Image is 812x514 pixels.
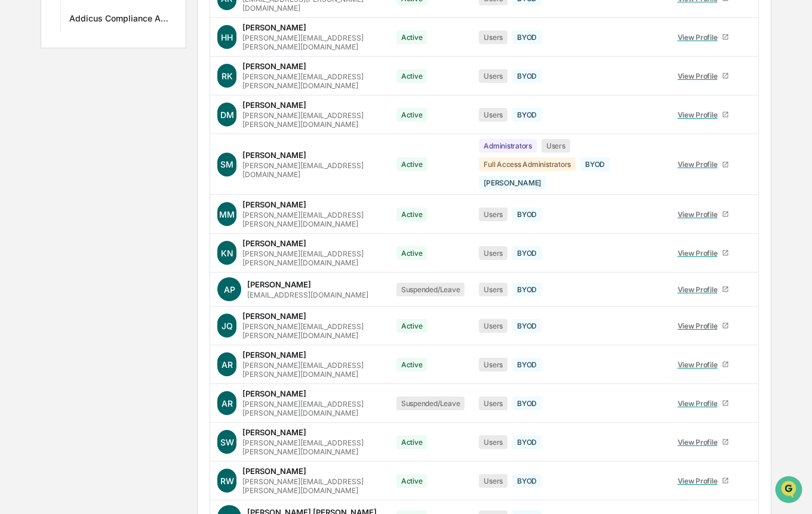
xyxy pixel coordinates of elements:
[242,389,306,398] div: [PERSON_NAME]
[512,283,542,296] div: BYOD
[221,32,233,42] span: HH
[512,208,542,221] div: BYOD
[99,243,148,255] span: Attestations
[479,176,546,190] div: [PERSON_NAME]
[672,106,734,124] a: View Profile
[512,246,542,260] div: BYOD
[242,200,306,209] div: [PERSON_NAME]
[203,94,217,109] button: Start new chat
[242,161,382,179] div: [PERSON_NAME][EMAIL_ADDRESS][DOMAIN_NAME]
[479,157,576,171] div: Full Access Administrators
[396,69,427,83] div: Active
[512,69,542,83] div: BYOD
[512,358,542,371] div: BYOD
[12,182,31,202] img: Jack Rasmussen
[99,194,103,203] span: •
[678,210,722,219] div: View Profile
[396,358,427,371] div: Active
[396,283,465,296] div: Suspended/Leave
[396,30,427,44] div: Active
[678,399,722,408] div: View Profile
[672,28,734,47] a: View Profile
[479,474,507,488] div: Users
[12,132,80,141] div: Past conversations
[106,194,130,203] span: [DATE]
[512,474,542,488] div: BYOD
[479,246,507,260] div: Users
[24,194,33,204] img: 1746055101610-c473b297-6a78-478c-a979-82029cc54cd1
[672,155,734,174] a: View Profile
[678,110,722,119] div: View Profile
[242,61,306,71] div: [PERSON_NAME]
[396,435,427,449] div: Active
[12,24,217,44] p: How can we help?
[24,162,33,172] img: 1746055101610-c473b297-6a78-478c-a979-82029cc54cd1
[220,437,234,447] span: SW
[82,239,153,260] a: 🗄️Attestations
[479,139,537,153] div: Administrators
[512,397,542,410] div: BYOD
[242,249,382,267] div: [PERSON_NAME][EMAIL_ADDRESS][PERSON_NAME][DOMAIN_NAME]
[242,33,382,51] div: [PERSON_NAME][EMAIL_ADDRESS][PERSON_NAME][DOMAIN_NAME]
[54,91,196,103] div: Start new chat
[12,244,21,254] div: 🖐️
[479,69,507,83] div: Users
[221,248,233,258] span: KN
[678,160,722,169] div: View Profile
[242,239,306,248] div: [PERSON_NAME]
[678,33,722,42] div: View Profile
[219,209,235,219] span: MM
[512,30,542,44] div: BYOD
[242,361,382,379] div: [PERSON_NAME][EMAIL_ADDRESS][PERSON_NAME][DOMAIN_NAME]
[242,150,306,160] div: [PERSON_NAME]
[672,280,734,299] a: View Profile
[12,150,31,169] img: Jack Rasmussen
[106,162,130,171] span: [DATE]
[242,400,382,417] div: [PERSON_NAME][EMAIL_ADDRESS][PERSON_NAME][DOMAIN_NAME]
[242,72,382,90] div: [PERSON_NAME][EMAIL_ADDRESS][PERSON_NAME][DOMAIN_NAME]
[242,210,382,228] div: [PERSON_NAME][EMAIL_ADDRESS][PERSON_NAME][DOMAIN_NAME]
[678,438,722,447] div: View Profile
[220,476,234,486] span: RW
[69,13,169,27] div: Addicus Compliance Assistant
[678,249,722,258] div: View Profile
[512,435,542,449] div: BYOD
[672,205,734,224] a: View Profile
[247,280,311,289] div: [PERSON_NAME]
[396,397,465,410] div: Suspended/Leave
[242,428,306,437] div: [PERSON_NAME]
[54,103,164,112] div: We're available if you need us!
[224,284,235,295] span: AP
[24,266,75,278] span: Data Lookup
[678,285,722,294] div: View Profile
[222,321,233,331] span: JQ
[242,100,306,110] div: [PERSON_NAME]
[672,67,734,85] a: View Profile
[479,108,507,122] div: Users
[678,321,722,330] div: View Profile
[37,162,97,171] span: [PERSON_NAME]
[396,474,427,488] div: Active
[512,319,542,333] div: BYOD
[220,110,234,120] span: DM
[84,295,144,304] a: Powered byPylon
[37,194,97,203] span: [PERSON_NAME]
[242,438,382,456] div: [PERSON_NAME][EMAIL_ADDRESS][PERSON_NAME][DOMAIN_NAME]
[25,91,47,112] img: 8933085812038_c878075ebb4cc5468115_72.jpg
[222,71,233,81] span: RK
[242,111,382,129] div: [PERSON_NAME][EMAIL_ADDRESS][PERSON_NAME][DOMAIN_NAME]
[672,317,734,335] a: View Profile
[672,394,734,413] a: View Profile
[672,244,734,262] a: View Profile
[242,477,382,495] div: [PERSON_NAME][EMAIL_ADDRESS][PERSON_NAME][DOMAIN_NAME]
[7,261,80,283] a: 🔎Data Lookup
[479,208,507,221] div: Users
[542,139,570,153] div: Users
[242,350,306,360] div: [PERSON_NAME]
[479,397,507,410] div: Users
[672,433,734,451] a: View Profile
[242,23,306,32] div: [PERSON_NAME]
[222,360,233,370] span: AR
